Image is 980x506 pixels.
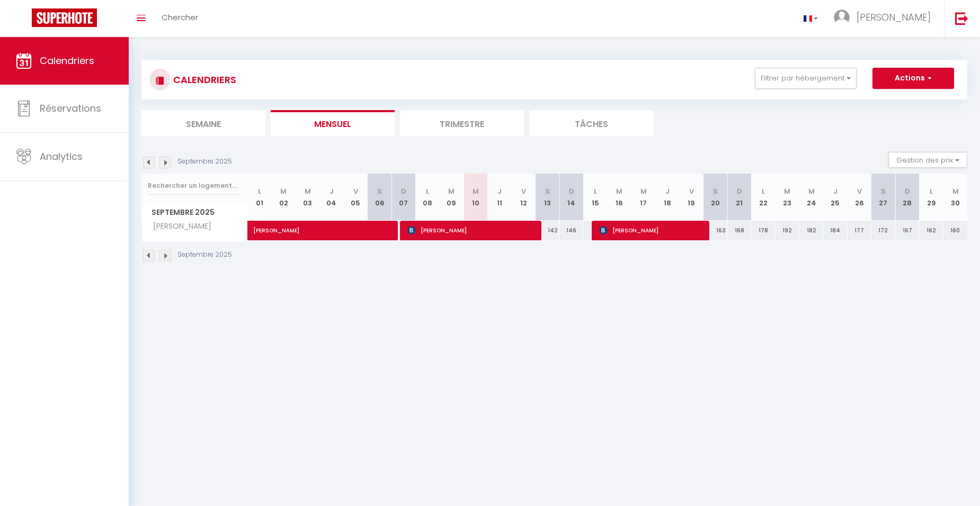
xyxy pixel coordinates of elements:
abbr: D [737,186,742,196]
div: 182 [799,221,823,240]
abbr: S [713,186,718,196]
th: 20 [703,174,727,221]
th: 28 [895,174,919,221]
div: 142 [536,221,559,240]
li: Semaine [141,110,265,136]
div: 162 [919,221,943,240]
th: 09 [440,174,464,221]
th: 18 [655,174,679,221]
th: 21 [727,174,751,221]
div: 177 [848,221,871,240]
abbr: L [930,186,933,196]
th: 17 [631,174,655,221]
div: 167 [895,221,919,240]
abbr: J [833,186,838,196]
abbr: V [857,186,862,196]
abbr: V [689,186,694,196]
abbr: S [545,186,550,196]
abbr: J [665,186,670,196]
img: logout [955,12,968,25]
th: 26 [848,174,871,221]
abbr: L [258,186,261,196]
span: [PERSON_NAME] [144,221,214,232]
th: 13 [536,174,559,221]
div: 168 [727,221,751,240]
abbr: M [616,186,622,196]
div: 146 [559,221,583,240]
th: 22 [751,174,775,221]
span: Analytics [40,150,83,163]
th: 24 [799,174,823,221]
div: 163 [703,221,727,240]
span: Réservations [40,102,101,115]
abbr: J [329,186,334,196]
th: 04 [319,174,343,221]
th: 01 [248,174,272,221]
abbr: D [569,186,574,196]
th: 16 [608,174,631,221]
button: Filtrer par hébergement [755,68,857,89]
abbr: M [280,186,287,196]
span: [PERSON_NAME] [599,220,702,240]
abbr: L [426,186,429,196]
th: 06 [368,174,391,221]
abbr: M [808,186,815,196]
a: [PERSON_NAME] [248,221,272,241]
th: 07 [391,174,415,221]
div: 160 [943,221,967,240]
th: 19 [680,174,703,221]
abbr: V [353,186,358,196]
li: Trimestre [400,110,524,136]
div: 184 [823,221,847,240]
abbr: L [762,186,765,196]
th: 08 [415,174,439,221]
input: Rechercher un logement... [148,176,242,195]
th: 10 [464,174,487,221]
button: Actions [872,68,954,89]
img: ... [834,10,850,25]
button: Ouvrir le widget de chat LiveChat [8,4,40,36]
th: 23 [776,174,799,221]
span: [PERSON_NAME] [253,215,399,235]
abbr: S [377,186,382,196]
li: Mensuel [271,110,395,136]
div: 178 [751,221,775,240]
abbr: M [640,186,647,196]
button: Gestion des prix [888,152,967,168]
span: [PERSON_NAME] [857,11,931,24]
abbr: M [952,186,959,196]
span: Calendriers [40,54,94,67]
div: 192 [776,221,799,240]
p: Septembre 2025 [177,157,232,167]
abbr: J [497,186,502,196]
abbr: S [881,186,886,196]
th: 02 [272,174,296,221]
th: 11 [487,174,511,221]
th: 25 [823,174,847,221]
th: 05 [344,174,368,221]
p: Septembre 2025 [177,250,232,260]
span: [PERSON_NAME] [407,220,534,240]
img: Super Booking [32,8,97,27]
th: 27 [871,174,895,221]
abbr: D [401,186,406,196]
div: 172 [871,221,895,240]
th: 14 [559,174,583,221]
th: 29 [919,174,943,221]
li: Tâches [529,110,653,136]
abbr: V [521,186,526,196]
abbr: M [448,186,455,196]
th: 12 [512,174,536,221]
span: Chercher [162,12,198,23]
abbr: D [905,186,910,196]
th: 15 [583,174,607,221]
abbr: M [784,186,790,196]
th: 03 [296,174,319,221]
span: Septembre 2025 [142,205,247,220]
abbr: L [594,186,597,196]
h3: CALENDRIERS [171,68,236,92]
abbr: M [305,186,311,196]
abbr: M [473,186,479,196]
th: 30 [943,174,967,221]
